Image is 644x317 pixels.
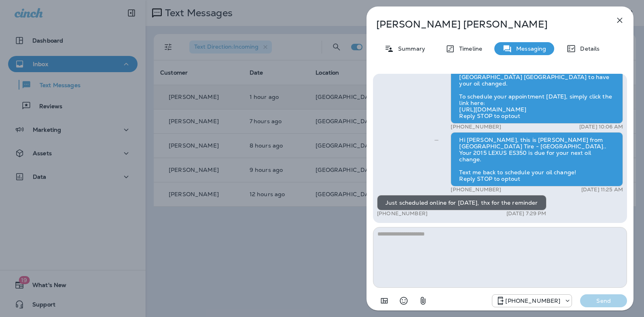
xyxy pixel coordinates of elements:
[377,210,428,217] p: [PHONE_NUMBER]
[492,296,572,306] div: +1 (984) 409-9300
[451,56,623,124] div: Hi [PERSON_NAME], your 2015 LEXUS ES350 may be due for an oil change. Come into [GEOGRAPHIC_DATA]...
[579,124,623,130] p: [DATE] 10:06 AM
[376,19,597,30] p: [PERSON_NAME] [PERSON_NAME]
[581,186,623,193] p: [DATE] 11:25 AM
[377,195,547,210] div: Just scheduled online for [DATE], thx for the reminder
[576,45,600,52] p: Details
[455,45,482,52] p: Timeline
[451,124,501,130] p: [PHONE_NUMBER]
[505,298,560,304] p: [PHONE_NUMBER]
[396,293,412,309] button: Select an emoji
[506,210,547,217] p: [DATE] 7:29 PM
[512,45,546,52] p: Messaging
[451,132,623,186] div: Hi [PERSON_NAME], this is [PERSON_NAME] from [GEOGRAPHIC_DATA] Tire - [GEOGRAPHIC_DATA].. Your 20...
[434,136,439,143] span: Sent
[451,186,501,193] p: [PHONE_NUMBER]
[394,45,425,52] p: Summary
[376,293,392,309] button: Add in a premade template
